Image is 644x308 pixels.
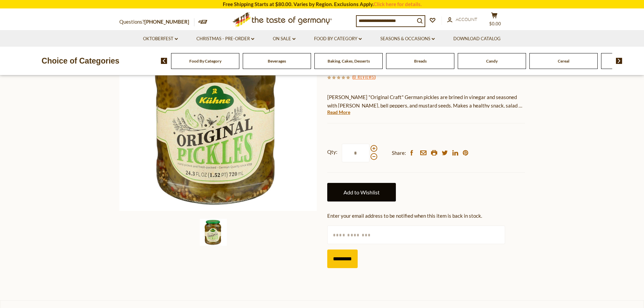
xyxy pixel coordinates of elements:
span: Share: [392,149,406,157]
p: Questions? [119,18,194,26]
strong: Qty: [327,148,337,156]
a: [PHONE_NUMBER] [144,19,189,25]
a: Candy [486,58,498,64]
a: Download Catalog [453,35,501,43]
a: Food By Category [314,35,362,43]
a: Account [447,16,477,23]
a: Click here for details. [374,1,422,7]
img: Kuehne "Original Craft" German Pickles, 24.3 oz [119,13,317,211]
a: On Sale [273,35,295,43]
div: Enter your email address to be notified when this item is back in stock. [327,212,525,220]
a: Oktoberfest [143,35,178,43]
input: Qty: [342,144,369,162]
a: Beverages [268,58,286,64]
a: Cereal [558,58,569,64]
p: [PERSON_NAME] "Original Craft" German pickles are brined in vinegar and seasoned with [PERSON_NAM... [327,93,525,110]
button: $0.00 [484,12,505,29]
span: ( ) [352,73,376,80]
a: Add to Wishlist [327,183,396,202]
a: Christmas - PRE-ORDER [196,35,254,43]
a: Read More [327,109,350,116]
a: Breads [414,58,427,64]
a: Seasons & Occasions [380,35,435,43]
a: Food By Category [189,58,221,64]
a: 0 Reviews [354,73,374,81]
img: next arrow [616,58,622,64]
img: Kuehne "Original Craft" German Pickles, 24.3 oz [200,219,227,246]
span: $0.00 [489,21,501,26]
span: Account [456,17,477,22]
img: previous arrow [161,58,167,64]
a: Baking, Cakes, Desserts [328,58,370,64]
